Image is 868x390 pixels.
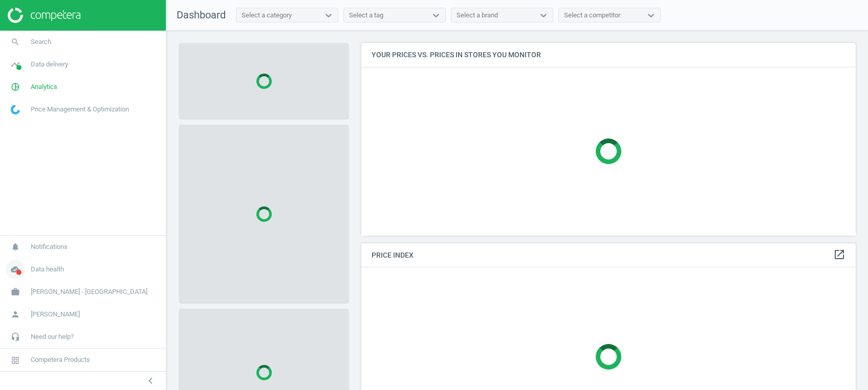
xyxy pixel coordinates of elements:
[457,11,498,20] div: Select a brand
[144,375,157,387] i: chevron_left
[6,77,25,97] i: pie_chart_outlined
[31,82,57,91] span: Analytics
[31,332,74,341] span: Need our help?
[6,55,25,74] i: timeline
[361,43,856,67] h4: Your prices vs. prices in stores you monitor
[177,9,226,21] span: Dashboard
[31,287,147,296] span: [PERSON_NAME] - [GEOGRAPHIC_DATA]
[31,310,80,319] span: [PERSON_NAME]
[833,248,845,262] a: open_in_new
[349,11,383,20] div: Select a tag
[138,374,163,387] button: chevron_left
[31,105,129,114] span: Price Management & Optimization
[6,305,25,324] i: person
[31,242,68,251] span: Notifications
[361,243,856,267] h4: Price Index
[31,265,64,274] span: Data health
[6,282,25,302] i: work
[31,37,51,47] span: Search
[242,11,292,20] div: Select a category
[11,105,20,114] img: wGWNvw8QSZomAAAAABJRU5ErkJggg==
[8,8,80,23] img: ajHJNr6hYgQAAAAASUVORK5CYII=
[31,60,68,69] span: Data delivery
[833,248,845,261] i: open_in_new
[6,237,25,257] i: notifications
[564,11,620,20] div: Select a competitor
[6,327,25,347] i: headset_mic
[6,32,25,52] i: search
[31,355,90,364] span: Competera Products
[6,260,25,279] i: cloud_done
